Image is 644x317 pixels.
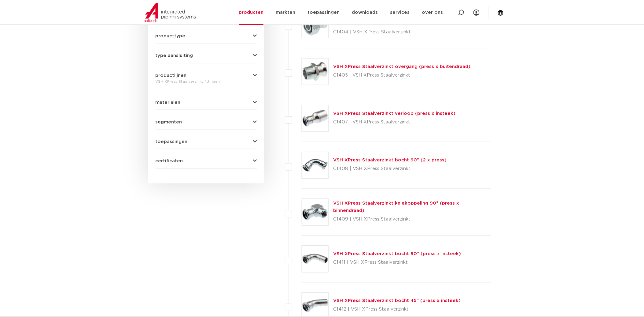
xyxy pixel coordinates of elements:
span: segmenten [156,120,182,124]
button: certificaten [156,159,257,164]
a: VSH XPress Staalverzinkt overgang (press x buitendraad) [333,64,471,69]
p: C1411 | VSH XPress Staalverzinkt [333,258,461,268]
span: certificaten [156,159,183,164]
p: C1407 | VSH XPress Staalverzinkt [333,117,456,127]
p: C1404 | VSH XPress Staalverzinkt [333,27,491,37]
button: segmenten [156,120,257,124]
img: Thumbnail for VSH XPress Staalverzinkt kniekoppeling 90° (press x binnendraad) [302,199,328,225]
button: type aansluiting [156,53,257,58]
button: producttype [156,34,257,38]
img: Thumbnail for VSH XPress Staalverzinkt overgang euroconus (press x euroconus) [302,12,328,38]
button: materialen [156,100,257,105]
p: C1408 | VSH XPress Staalverzinkt [333,164,447,174]
button: productlijnen [156,73,257,78]
img: Thumbnail for VSH XPress Staalverzinkt bocht 90° (press x insteek) [302,246,328,272]
button: toepassingen [156,139,257,144]
a: VSH XPress Staalverzinkt bocht 90° (2 x press) [333,158,447,163]
a: VSH XPress Staalverzinkt verloop (press x insteek) [333,111,456,116]
img: Thumbnail for VSH XPress Staalverzinkt overgang (press x buitendraad) [302,58,328,85]
p: C1409 | VSH XPress Staalverzinkt [333,215,491,225]
span: productlijnen [156,73,187,78]
span: toepassingen [156,139,188,144]
span: materialen [156,100,181,105]
a: VSH XPress Staalverzinkt kniekoppeling 90° (press x binnendraad) [333,201,459,213]
span: type aansluiting [156,53,193,58]
img: Thumbnail for VSH XPress Staalverzinkt verloop (press x insteek) [302,105,328,132]
p: C1412 | VSH XPress Staalverzinkt [333,305,461,315]
img: Thumbnail for VSH XPress Staalverzinkt bocht 90° (2 x press) [302,152,328,179]
a: VSH XPress Staalverzinkt bocht 45° (press x insteek) [333,299,461,303]
a: VSH XPress Staalverzinkt bocht 90° (press x insteek) [333,252,461,256]
span: producttype [156,34,186,38]
div: VSH XPress Staalverzinkt fittingen [156,78,257,85]
p: C1405 | VSH XPress Staalverzinkt [333,70,471,80]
